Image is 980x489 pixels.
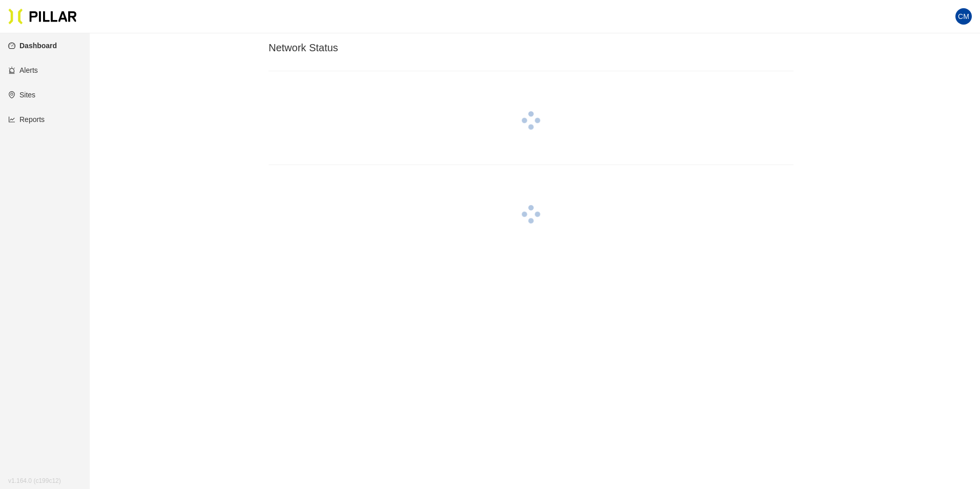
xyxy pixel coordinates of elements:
[8,42,57,50] a: dashboardDashboard
[8,8,77,25] img: Pillar Technologies
[958,8,969,25] span: CM
[8,91,35,99] a: environmentSites
[8,66,38,74] a: alertAlerts
[8,115,45,124] a: line-chartReports
[269,42,793,54] h3: Network Status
